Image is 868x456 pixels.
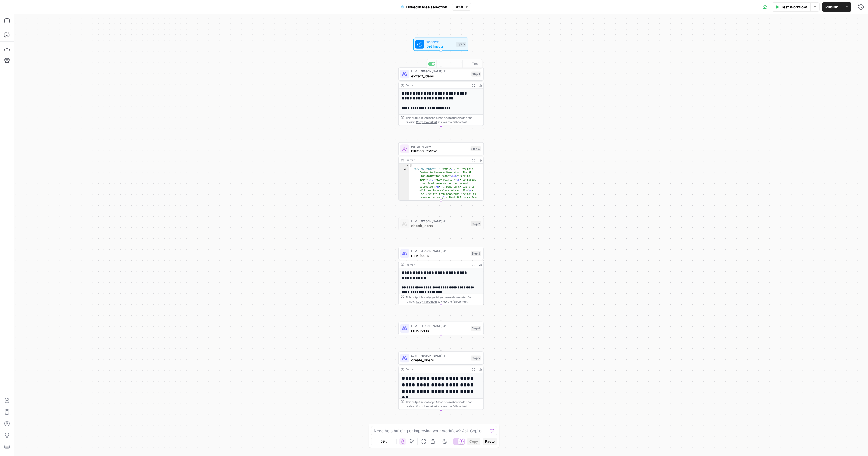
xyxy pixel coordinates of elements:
[440,410,442,426] g: Edge from step_5 to end
[781,4,807,10] span: Test Workflow
[406,399,481,408] div: This output is too large & has been abbreviated for review. to view the full content.
[452,3,471,11] button: Draft
[411,73,469,79] span: extract_ideas
[406,164,409,167] span: Toggle code folding, rows 1 through 3
[411,69,469,74] span: LLM · [PERSON_NAME] 4.1
[440,51,442,67] g: Edge from start to step_1
[822,2,842,12] button: Publish
[406,4,447,10] span: LinkedIn idea selection
[411,353,468,358] span: LLM · [PERSON_NAME] 4.1
[398,322,484,335] div: LLM · [PERSON_NAME] 4.1rank_ideasStep 6
[399,164,409,167] div: 1
[411,148,468,154] span: Human Review
[426,43,454,49] span: Set Inputs
[471,221,481,226] div: Step 2
[381,439,387,444] span: 95%
[406,367,468,371] div: Output
[416,121,437,124] span: Copy the output
[772,2,810,12] button: Test Workflow
[440,305,442,321] g: Edge from step_3 to step_6
[471,251,481,256] div: Step 3
[398,38,484,51] div: WorkflowSet InputsInputs
[398,142,484,201] div: Human ReviewHuman ReviewStep 4Output{ "review_content_1":"### 2\\. **From Cost Center to Revenue ...
[455,4,463,10] span: Draft
[483,438,497,445] button: Paste
[426,39,454,44] span: Workflow
[411,219,468,224] span: LLM · [PERSON_NAME] 4.1
[467,438,480,445] button: Copy
[485,439,495,444] span: Paste
[825,4,838,10] span: Publish
[406,263,468,267] div: Output
[411,223,468,228] span: check_ideas
[406,116,481,124] div: This output is too large & has been abbreviated for review. to view the full content.
[440,335,442,351] g: Edge from step_6 to step_5
[456,42,466,47] div: Inputs
[440,201,442,217] g: Edge from step_4 to step_2
[411,328,468,333] span: rank_ideas
[399,167,409,439] div: 2
[416,300,437,303] span: Copy the output
[416,405,437,408] span: Copy the output
[406,158,468,162] div: Output
[471,356,481,361] div: Step 5
[471,146,481,151] div: Step 4
[411,144,468,148] span: Human Review
[411,324,468,328] span: LLM · [PERSON_NAME] 4.1
[471,72,481,77] div: Step 1
[471,326,481,331] div: Step 6
[397,2,451,12] button: LinkedIn idea selection
[411,252,468,258] span: rank_ideas
[406,83,468,87] div: Output
[440,230,442,246] g: Edge from step_2 to step_3
[440,126,442,142] g: Edge from step_1 to step_4
[469,439,478,444] span: Copy
[411,357,468,363] span: create_briefs
[411,249,468,253] span: LLM · [PERSON_NAME] 4.1
[398,217,484,230] div: LLM · [PERSON_NAME] 4.1check_ideasStep 2
[406,295,481,304] div: This output is too large & has been abbreviated for review. to view the full content.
